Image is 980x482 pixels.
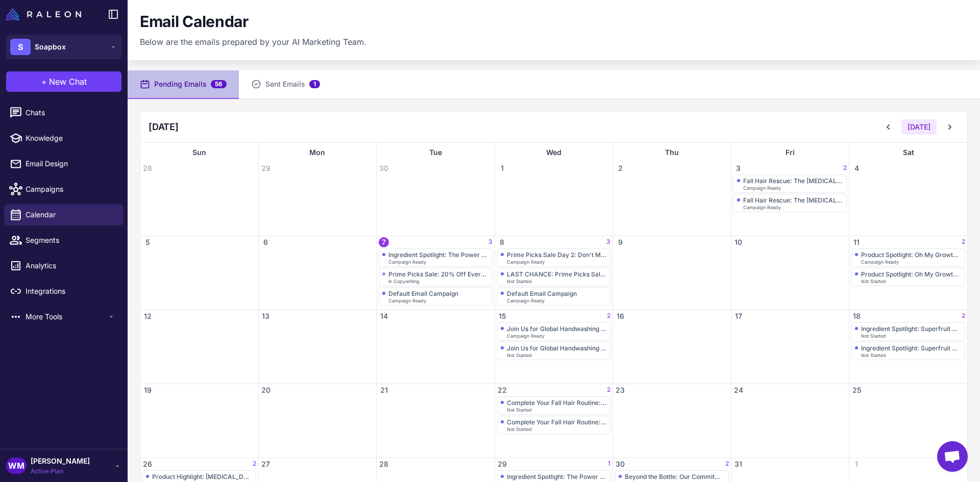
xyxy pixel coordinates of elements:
div: Complete Your Fall Hair Routine: [MEDICAL_DATA] Collection Bundle [507,418,607,426]
span: 2 [607,385,610,395]
span: 2 [607,311,610,321]
span: More Tools [26,311,107,322]
span: Campaign Ready [507,260,545,264]
span: 26 [142,459,153,469]
a: Knowledge [4,128,124,149]
span: 13 [261,311,271,321]
span: 20 [261,385,271,395]
span: 10 [733,237,744,247]
div: Product Spotlight: Oh My Growth Vitamin Booster Treatment [861,251,962,259]
span: 23 [615,385,625,395]
a: Segments [4,230,124,251]
h1: Email Calendar [140,12,249,32]
span: 3 [733,163,744,173]
span: Not Started [507,279,532,284]
a: Campaigns [4,179,124,200]
span: Analytics [26,260,115,271]
span: 30 [615,459,625,469]
div: Wed [495,143,613,162]
span: Campaign Ready [507,334,545,338]
span: 17 [733,311,744,321]
span: 6 [261,237,271,247]
span: 24 [733,385,744,395]
div: LAST CHANCE: Prime Picks Sale Ends Tonight! [507,270,607,278]
div: WM [6,458,27,474]
div: Ingredient Spotlight: Superfruit Complex for Hair Vitality [861,344,962,352]
a: Email Design [4,153,124,174]
span: 8 [497,237,507,247]
span: 1 [851,459,862,469]
span: Not Started [507,353,532,358]
div: Ingredient Spotlight: Superfruit Complex for Hair Vitality [861,325,962,333]
span: 16 [615,311,625,321]
span: Not Started [861,334,886,338]
span: 2 [962,311,965,321]
span: 2 [253,459,256,469]
span: 29 [497,459,507,469]
span: 2 [725,459,729,469]
span: 7 [379,237,389,247]
img: Raleon Logo [6,8,81,20]
div: Product Spotlight: Oh My Growth Vitamin Booster Treatment [861,270,962,278]
span: 29 [261,163,271,173]
div: Prime Picks Sale Day 2: Don't Miss 20% Off Everything [507,251,607,259]
div: Fri [731,143,849,162]
span: 27 [261,459,271,469]
span: 31 [733,459,744,469]
span: + [41,75,47,88]
span: 2 [615,163,625,173]
span: Soapbox [35,41,66,53]
div: Ingredient Spotlight: The Power of [MEDICAL_DATA] for Hair Growth [507,473,607,480]
div: Thu [613,143,731,162]
span: [PERSON_NAME] [31,455,90,467]
span: Not Started [507,427,532,432]
span: 3 [488,237,493,247]
span: 28 [142,163,153,173]
div: Product Highlight: [MEDICAL_DATA] & Mint Scalp Balancing Collection [152,473,253,480]
a: Analytics [4,255,124,276]
div: Tue [377,143,495,162]
span: 1 [309,80,320,88]
p: Below are the emails prepared by your AI Marketing Team. [140,36,366,48]
div: Fall Hair Rescue: The [MEDICAL_DATA] & Superfruit Solution [743,196,844,204]
span: Segments [26,235,115,246]
span: 3 [606,237,610,247]
div: S [10,39,31,55]
span: Email Design [26,158,115,169]
span: New Chat [49,75,87,88]
div: Default Email Campaign [388,290,458,297]
a: Calendar [4,204,124,225]
div: Beyond the Bottle: Our Commitment to You & the Planet [625,473,725,480]
span: 2 [843,163,847,173]
span: 11 [851,237,862,247]
span: 5 [142,237,153,247]
div: Sun [140,143,258,162]
div: Mon [259,143,377,162]
button: SSoapbox [6,35,121,59]
span: In Copywriting [388,279,420,284]
span: 22 [497,385,507,395]
span: 15 [497,311,507,321]
span: Not Started [507,408,532,412]
div: Open chat [937,441,968,472]
span: 9 [615,237,625,247]
span: 21 [379,385,389,395]
span: 18 [851,311,862,321]
a: Chats [4,102,124,123]
div: Default Email Campaign [507,290,577,297]
span: Knowledge [26,133,115,144]
div: Join Us for Global Handwashing Day [507,344,607,352]
span: Campaign Ready [861,260,899,264]
span: 4 [851,163,862,173]
span: 56 [211,80,227,88]
span: Integrations [26,286,115,297]
span: Campaigns [26,184,115,195]
span: 19 [142,385,153,395]
span: 30 [379,163,389,173]
span: 2 [962,237,965,247]
div: Sat [849,143,967,162]
span: 1 [608,459,610,469]
a: Integrations [4,281,124,302]
h2: [DATE] [149,120,179,134]
span: 28 [379,459,389,469]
